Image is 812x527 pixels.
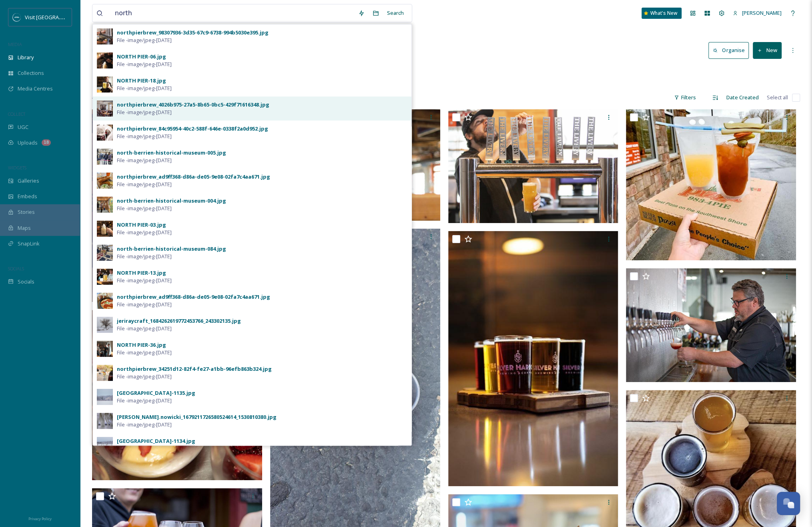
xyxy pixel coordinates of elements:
[97,125,113,141] img: ffda8f3b-6908-4f35-b002-4b7847e8b31d.jpg
[117,365,272,373] div: northpierbrew_34251d12-82f4-fe27-a1bb-96efb863b324.jpg
[18,193,37,200] span: Embeds
[777,492,800,515] button: Open Chat
[97,389,113,405] img: 756bb5ee-6973-4576-9175-871dcd25bf5f.jpg
[117,221,166,229] div: NORTH PIER-03.jpg
[18,123,28,131] span: UGC
[28,516,52,521] span: Privacy Policy
[97,76,113,93] img: 030a84b3-89a1-446d-ac5b-c5afd664ea75.jpg
[97,173,113,189] img: a0519cb8-a94a-4536-80d4-c7fa0b759b5a.jpg
[97,245,113,261] img: de75b0c0-710f-49cf-bf0d-e14e8addc0a1.jpg
[117,133,172,140] span: File - image/jpeg - [DATE]
[642,8,682,19] a: What's New
[670,90,700,105] div: Filters
[117,277,172,284] span: File - image/jpeg - [DATE]
[117,53,166,60] div: NORTH PIER-06.jpg
[18,278,34,286] span: Socials
[117,421,172,428] span: File - image/jpeg - [DATE]
[8,41,22,47] span: MEDIA
[767,94,788,101] span: Select all
[448,231,618,487] img: Copy of b3b9c9be-0591-afd2-38ec-cfa80521fd11.jpg
[97,413,113,429] img: f17ba3ff-6bd0-4a63-a5ac-7c91d7e137a4.jpg
[8,266,24,272] span: SOCIALS
[729,5,786,21] a: [PERSON_NAME]
[117,84,172,92] span: File - image/jpeg - [DATE]
[708,42,749,58] button: Organise
[626,268,796,382] img: Copy of IMG_9189-1.jpg
[117,197,226,205] div: north-berrien-historical-museum-004.jpg
[117,325,172,332] span: File - image/jpeg - [DATE]
[18,139,38,147] span: Uploads
[117,149,226,157] div: north-berrien-historical-museum-005.jpg
[117,349,172,356] span: File - image/jpeg - [DATE]
[97,293,113,309] img: 4fe84a6e-81e9-4c9b-b65a-a66ae67e56a3.jpg
[97,28,113,44] img: 96b612b4-edba-46ad-8596-66477ff1da3c.jpg
[97,101,113,117] img: 136ef8d6-3c28-4041-b1be-bf812f3173fe.jpg
[42,139,51,146] div: 18
[117,293,270,301] div: northpierbrew_ad9ff368-d86a-de05-9e08-02fa7c4aa671.jpg
[117,101,269,109] div: northpierbrew_4026b975-27a5-8b65-0bc5-429f71616348.jpg
[18,240,40,247] span: SnapLink
[18,54,34,61] span: Library
[18,177,39,185] span: Galleries
[722,90,763,105] div: Date Created
[117,269,166,277] div: NORTH PIER-13.jpg
[8,111,25,117] span: COLLECT
[117,389,195,397] div: [GEOGRAPHIC_DATA]-1135.jpg
[117,245,226,253] div: north-berrien-historical-museum-084.jpg
[117,109,172,116] span: File - image/jpeg - [DATE]
[117,373,172,380] span: File - image/jpeg - [DATE]
[448,109,618,223] img: Copy of The-Livery-488A4030.jpg
[117,173,270,181] div: northpierbrew_ad9ff368-d86a-de05-9e08-02fa7c4aa671.jpg
[97,365,113,381] img: 3e32f979-b111-46b0-8da6-e0e8e4cfe4fc.jpg
[117,77,166,84] div: NORTH PIER-18.jpg
[117,253,172,260] span: File - image/jpeg - [DATE]
[117,301,172,308] span: File - image/jpeg - [DATE]
[383,5,408,21] div: Search
[626,109,796,260] img: Copy of SBP-ToGo.jpg
[117,317,241,325] div: jeriraycraft_1684262619772453766_243302135.jpg
[117,437,195,445] div: [GEOGRAPHIC_DATA]-1134.jpg
[97,341,113,357] img: 047bd62b-4a2e-4fc5-acb2-5bdaeb2b84ac.jpg
[97,52,113,68] img: 8c906253-95aa-4174-9d6e-283e2bae578a.jpg
[13,13,21,21] img: SM%20Social%20Profile.png
[111,4,354,22] input: Search your library
[97,149,113,165] img: ae9398fc-1e4a-4696-8eb6-8df03d79822b.jpg
[25,13,114,21] span: Visit [GEOGRAPHIC_DATA][US_STATE]
[92,94,111,101] span: 475 file s
[117,413,277,421] div: [PERSON_NAME].nowicki_1679211726580524614_1530810380.jpg
[97,437,113,453] img: 968a0045-baf3-497c-933e-ecce1c56a5f7.jpg
[18,224,31,232] span: Maps
[117,29,269,36] div: northpierbrew_98307936-3d35-67c9-6738-994b5030e395.jpg
[708,42,753,58] a: Organise
[742,9,782,16] span: [PERSON_NAME]
[117,181,172,188] span: File - image/jpeg - [DATE]
[97,197,113,213] img: 9508eee2-fa91-4deb-93db-9adbc0de5787.jpg
[117,397,172,404] span: File - image/jpeg - [DATE]
[97,269,113,285] img: ca747ed0-29a5-47e6-990f-28de57c604c3.jpg
[97,221,113,237] img: 5b1173b0-37f1-48e0-b20b-308d3a2dc9bf.jpg
[117,341,166,349] div: NORTH PIER-36.jpg
[97,317,113,333] img: baa36927-f34d-4133-9fb1-bedc4c858f35.jpg
[117,445,172,453] span: File - image/jpeg - [DATE]
[92,310,262,480] img: Copy of riverstjoe-Instagram-1957-ig-18243812476154791.jpg
[18,69,44,77] span: Collections
[117,60,172,68] span: File - image/jpeg - [DATE]
[18,85,53,93] span: Media Centres
[117,36,172,44] span: File - image/jpeg - [DATE]
[117,125,268,133] div: northpierbrew_84c95954-40c2-588f-646e-0338f2a0d952.jpg
[8,165,26,171] span: WIDGETS
[28,513,52,523] a: Privacy Policy
[92,109,262,302] img: Copy of splashwags-Instagram-1957-ig-17986376554308465.jpg
[117,205,172,212] span: File - image/jpeg - [DATE]
[117,229,172,236] span: File - image/jpeg - [DATE]
[753,42,782,58] button: New
[18,208,35,216] span: Stories
[117,157,172,164] span: File - image/jpeg - [DATE]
